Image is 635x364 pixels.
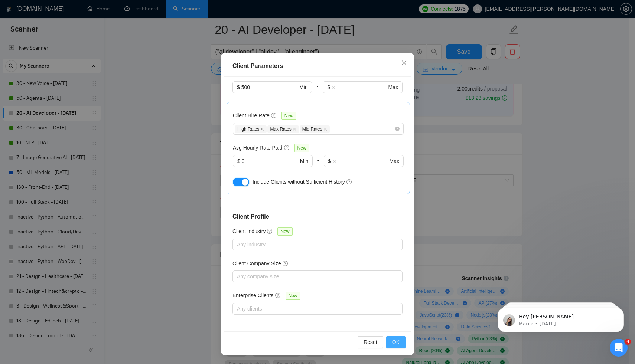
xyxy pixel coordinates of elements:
span: 4 [625,339,631,345]
span: Max [388,83,398,91]
iframe: Intercom notifications message [486,292,635,344]
div: Client Parameters [232,62,403,70]
span: question-circle [267,228,273,234]
span: $ [327,83,330,91]
span: close [401,60,407,66]
h5: Client Hire Rate [233,111,270,119]
span: New [286,292,300,300]
span: close-circle [395,127,400,131]
input: 0 [241,83,298,91]
span: OK [392,338,400,346]
iframe: Intercom live chat [610,339,628,357]
span: $ [237,157,240,165]
span: question-circle [283,260,289,266]
button: OK [386,336,406,348]
span: Max Rates [267,125,299,133]
span: Include Clients without Sufficient History [253,179,345,185]
span: question-circle [275,292,281,298]
input: 0 [242,157,299,165]
span: New [277,227,292,236]
button: Reset [358,336,383,348]
div: - [313,155,323,176]
span: close [293,127,296,131]
span: Mid Rates [300,125,330,133]
h4: Client Profile [232,212,403,221]
span: close [260,127,264,131]
span: question-circle [346,179,352,185]
h5: Client Industry [232,227,266,235]
input: ∞ [332,83,387,91]
h5: Client Company Size [232,259,281,268]
span: New [294,144,309,152]
span: $ [328,157,331,165]
span: question-circle [284,145,290,151]
span: Max [390,157,399,165]
span: High Rates [235,125,267,133]
div: - [312,81,323,102]
span: $ [237,83,240,91]
h5: Avg Hourly Rate Paid [233,144,283,152]
span: close [323,127,327,131]
span: Min [299,83,308,91]
h5: Enterprise Clients [232,291,274,299]
button: Close [394,53,414,73]
input: ∞ [332,157,388,165]
span: Reset [364,338,377,346]
span: question-circle [271,112,277,118]
span: New [281,112,296,120]
span: Min [300,157,309,165]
